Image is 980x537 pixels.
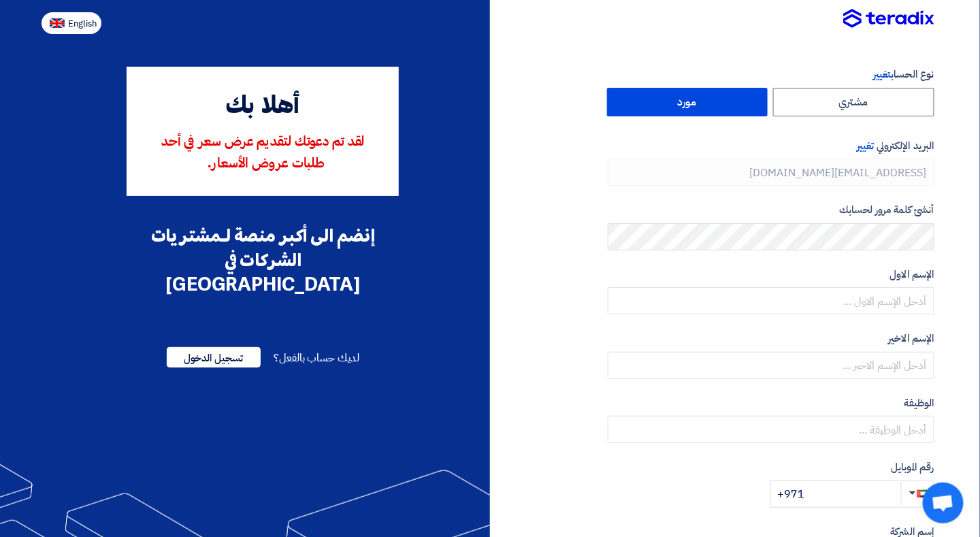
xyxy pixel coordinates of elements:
span: تغيير [873,67,891,82]
div: أهلا بك [146,88,380,125]
input: أدخل الوظيفة ... [608,416,934,443]
img: Teradix logo [843,9,934,29]
span: تسجيل الدخول [167,347,261,368]
input: أدخل الإسم الاخير ... [608,352,934,379]
span: English [69,19,97,29]
a: تسجيل الدخول [167,350,261,366]
div: Open chat [923,483,964,523]
label: مورد [607,88,768,116]
img: en-US.png [50,18,65,29]
div: إنضم الى أكبر منصة لـمشتريات الشركات في [GEOGRAPHIC_DATA] [127,223,399,297]
button: English [42,12,101,34]
span: لقد تم دعوتك لتقديم عرض سعر في أحد طلبات عروض الأسعار. [161,135,365,171]
label: البريد الإلكتروني [608,138,934,154]
label: الإسم الاول [608,267,934,282]
input: أدخل رقم الموبايل ... [770,481,901,508]
label: الإسم الاخير [608,331,934,346]
input: أدخل الإسم الاول ... [608,287,934,314]
label: مشتري [773,88,934,116]
label: نوع الحساب [608,67,934,82]
input: أدخل بريد العمل الإلكتروني الخاص بك ... [608,159,934,186]
label: رقم الموبايل [608,459,934,475]
span: لديك حساب بالفعل؟ [274,350,359,366]
span: تغيير [857,138,874,153]
label: الوظيفة [608,395,934,411]
label: أنشئ كلمة مرور لحسابك [608,202,934,218]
